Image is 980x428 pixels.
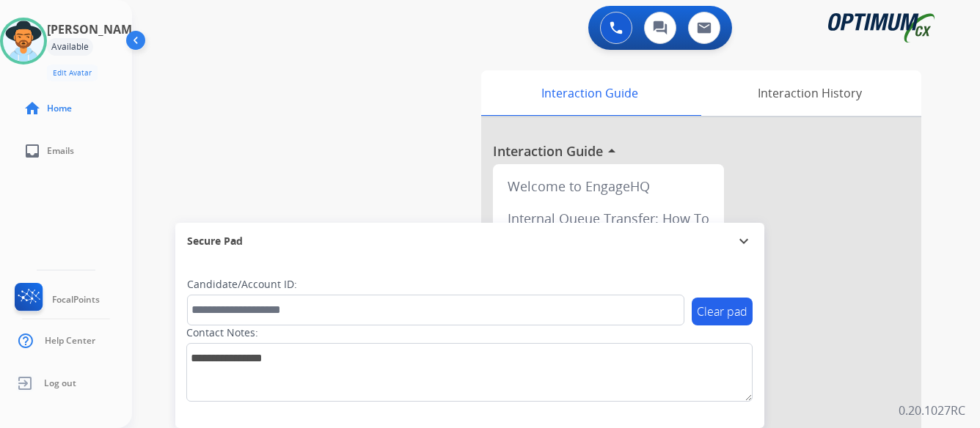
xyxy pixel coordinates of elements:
[47,38,93,56] div: Available
[23,100,41,117] mat-icon: home
[47,21,142,38] h3: [PERSON_NAME]
[735,232,753,250] mat-icon: expand_more
[499,202,718,235] div: Internal Queue Transfer: How To
[47,103,72,114] span: Home
[899,402,965,419] p: 0.20.1027RC
[47,64,98,81] button: Edit Avatar
[187,277,297,292] label: Candidate/Account ID:
[187,234,243,248] span: Secure Pad
[692,298,753,325] button: Clear pad
[12,283,100,317] a: FocalPoints
[481,70,698,116] div: Interaction Guide
[45,335,95,347] span: Help Center
[3,21,44,62] img: avatar
[186,325,258,340] label: Contact Notes:
[698,70,921,116] div: Interaction History
[44,377,76,389] span: Log out
[499,170,718,202] div: Welcome to EngageHQ
[52,294,100,306] span: FocalPoints
[23,142,41,160] mat-icon: inbox
[47,145,74,157] span: Emails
